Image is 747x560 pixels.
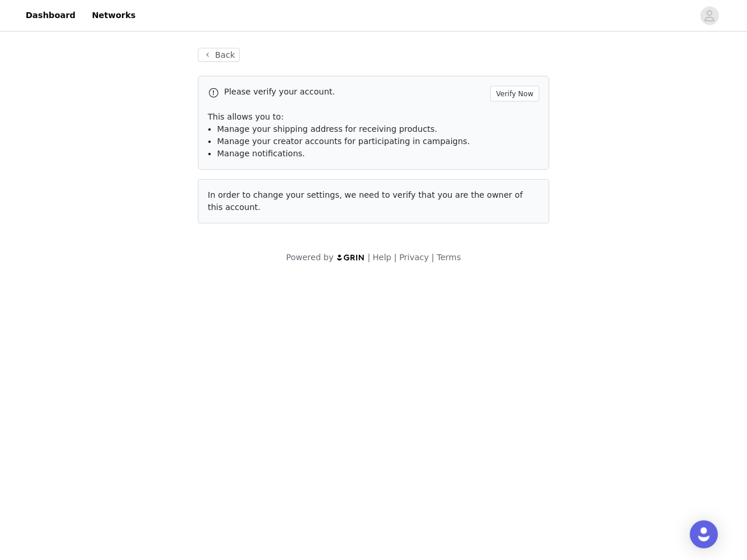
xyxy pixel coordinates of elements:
span: Manage notifications. [217,149,305,158]
span: In order to change your settings, we need to verify that you are the owner of this account. [208,190,523,212]
span: Manage your shipping address for receiving products. [217,124,437,134]
span: Manage your creator accounts for participating in campaigns. [217,136,470,146]
span: | [368,253,371,262]
a: Privacy [399,253,429,262]
span: | [431,253,434,262]
a: Help [373,253,392,262]
button: Verify Now [490,86,539,101]
div: avatar [704,6,715,25]
p: Please verify your account. [224,86,486,98]
img: logo [336,254,365,261]
a: Networks [85,2,142,29]
div: Open Intercom Messenger [690,520,718,548]
span: Powered by [286,253,333,262]
p: This allows you to: [208,111,539,123]
span: | [394,253,397,262]
button: Back [198,48,240,62]
a: Terms [437,253,460,262]
a: Dashboard [19,2,82,29]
